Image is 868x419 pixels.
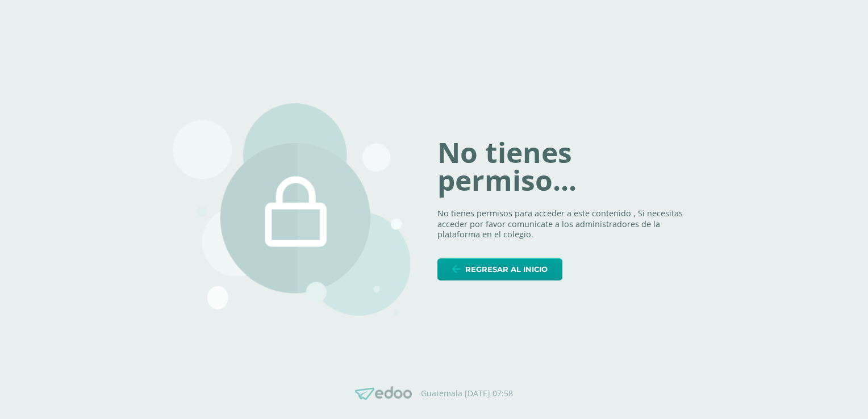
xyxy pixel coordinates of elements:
span: Regresar al inicio [465,259,548,280]
a: Regresar al inicio [437,258,562,280]
p: Guatemala [DATE] 07:58 [421,388,513,399]
img: Edoo [355,386,412,400]
p: No tienes permisos para acceder a este contenido , Si necesitas acceder por favor comunicate a lo... [437,208,695,240]
img: 403.png [173,103,410,316]
h1: No tienes permiso... [437,139,695,195]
